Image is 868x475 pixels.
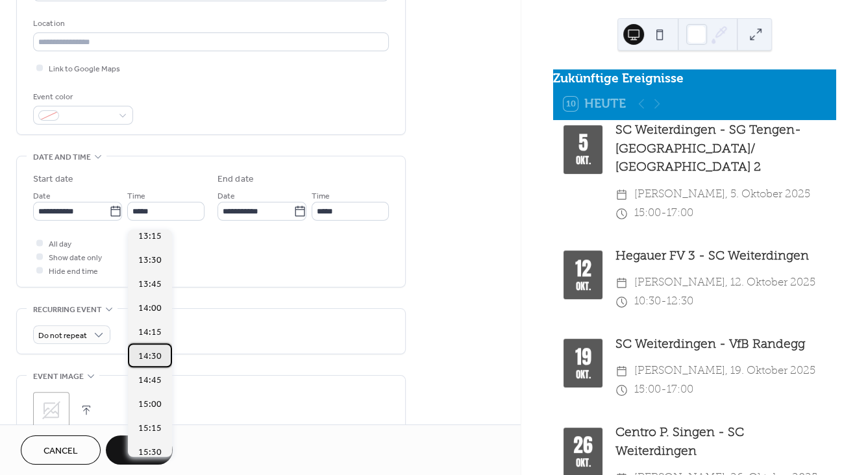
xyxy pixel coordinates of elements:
div: 19 [575,347,591,367]
span: Link to Google Maps [49,62,120,76]
div: SC Weiterdingen - SG Tengen-[GEOGRAPHIC_DATA]/​[GEOGRAPHIC_DATA] 2 [615,122,826,178]
span: 15:30 [138,446,162,459]
div: Okt. [576,370,591,380]
span: 15:00 [634,204,661,223]
span: 10:30 [634,293,661,311]
div: ​ [615,381,628,400]
span: Time [127,189,145,203]
span: Date and time [33,151,91,164]
div: 5 [578,133,588,152]
div: Zukünftige Ereignisse [553,69,836,88]
span: Date [217,189,235,203]
span: Event image [33,370,84,384]
span: Cancel [43,445,78,458]
span: 17:00 [667,381,693,400]
div: 26 [573,435,593,455]
span: 15:15 [138,422,162,435]
span: 14:00 [138,302,162,315]
div: 12 [575,259,591,278]
div: Hegauer FV 3 - SC Weiterdingen [615,248,826,267]
div: Okt. [576,282,591,291]
span: 13:45 [138,278,162,291]
div: Centro P. Singen - SC Weiterdingen [615,424,826,462]
span: - [661,293,667,311]
span: 13:15 [138,230,162,243]
span: 12:30 [667,293,693,311]
span: 14:15 [138,326,162,339]
span: - [661,204,667,223]
span: Do not repeat [38,328,87,343]
span: Recurring event [33,303,102,317]
span: 13:30 [138,254,162,267]
div: Okt. [576,156,591,165]
div: ; [33,392,69,428]
span: 14:30 [138,350,162,363]
span: [PERSON_NAME], 5. Oktober 2025 [634,186,810,204]
span: Time [312,189,330,203]
span: - [661,381,667,400]
span: 14:45 [138,374,162,387]
span: [PERSON_NAME], 19. Oktober 2025 [634,362,815,381]
div: ​ [615,274,628,293]
div: ​ [615,204,628,223]
div: ​ [615,186,628,204]
div: Event color [33,90,130,104]
span: Save [129,445,150,458]
span: Hide end time [49,265,98,278]
div: Okt. [576,458,591,468]
button: Cancel [21,435,101,465]
span: 15:00 [634,381,661,400]
span: 17:00 [667,204,693,223]
div: Location [33,17,386,30]
div: SC Weiterdingen - VfB Randegg [615,336,826,355]
span: [PERSON_NAME], 12. Oktober 2025 [634,274,815,293]
button: Save [106,435,173,465]
div: End date [217,173,254,186]
span: Date [33,189,51,203]
div: ​ [615,293,628,311]
span: All day [49,237,71,251]
div: Start date [33,173,73,186]
span: 15:00 [138,398,162,411]
span: Show date only [49,251,102,265]
div: ​ [615,362,628,381]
